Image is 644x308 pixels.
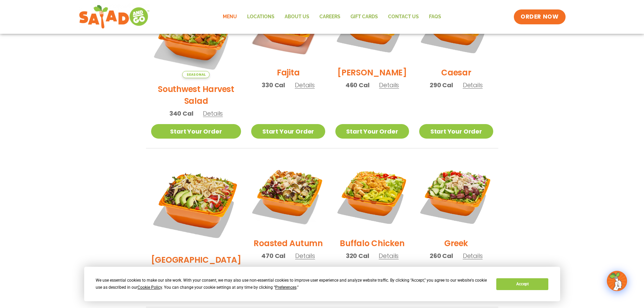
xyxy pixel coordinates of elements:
[383,9,424,25] a: Contact Us
[419,159,493,232] img: Product photo for Greek Salad
[335,159,409,232] img: Product photo for Buffalo Chicken Salad
[138,285,162,290] span: Cookie Policy
[430,251,453,260] span: 260 Cal
[262,80,285,90] span: 330 Cal
[295,252,315,260] span: Details
[280,9,314,25] a: About Us
[151,254,241,266] h2: [GEOGRAPHIC_DATA]
[379,252,399,260] span: Details
[169,109,193,118] span: 340 Cal
[277,67,300,78] h2: Fajita
[346,251,369,260] span: 320 Cal
[151,159,241,249] img: Product photo for BBQ Ranch Salad
[275,285,296,290] span: Preferences
[254,237,323,249] h2: Roasted Autumn
[203,109,223,118] span: Details
[463,252,483,260] span: Details
[295,81,315,89] span: Details
[218,9,242,25] a: Menu
[419,124,493,139] a: Start Your Order
[607,271,626,290] img: wpChatIcon
[514,9,565,24] a: ORDER NOW
[242,9,280,25] a: Locations
[261,251,285,260] span: 470 Cal
[424,9,446,25] a: FAQs
[340,237,404,249] h2: Buffalo Chicken
[251,124,325,139] a: Start Your Order
[496,278,548,290] button: Accept
[182,71,210,78] span: Seasonal
[151,83,241,107] h2: Southwest Harvest Salad
[430,80,453,90] span: 290 Cal
[379,81,399,89] span: Details
[96,277,488,291] div: We use essential cookies to make our site work. With your consent, we may also use non-essential ...
[151,124,241,139] a: Start Your Order
[337,67,407,78] h2: [PERSON_NAME]
[79,3,150,30] img: new-SAG-logo-768×292
[345,80,369,90] span: 460 Cal
[463,81,483,89] span: Details
[441,67,471,78] h2: Caesar
[345,9,383,25] a: GIFT CARDS
[251,159,325,232] img: Product photo for Roasted Autumn Salad
[444,237,468,249] h2: Greek
[84,267,560,301] div: Cookie Consent Prompt
[335,124,409,139] a: Start Your Order
[521,13,558,21] span: ORDER NOW
[218,9,446,25] nav: Menu
[314,9,345,25] a: Careers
